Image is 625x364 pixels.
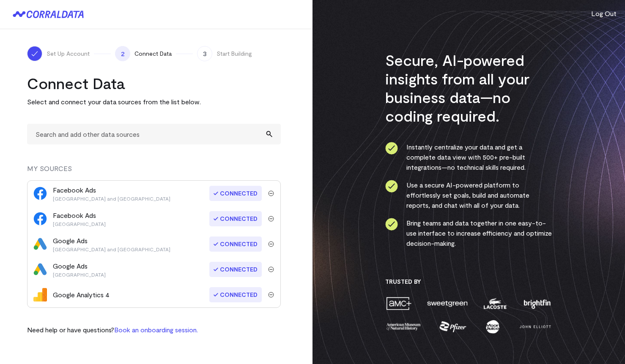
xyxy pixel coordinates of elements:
[522,296,552,311] img: brightfin-a251e171.png
[385,278,552,285] h3: Trusted By
[53,236,170,253] div: Google Ads
[268,190,274,196] img: trash-40e54a27.svg
[482,296,507,311] img: lacoste-7a6b0538.png
[53,246,170,253] p: [GEOGRAPHIC_DATA] and [GEOGRAPHIC_DATA]
[47,49,90,58] span: Set Up Account
[209,287,262,302] span: Connected
[33,187,47,200] img: facebook_ads-56946ca1.svg
[385,51,552,125] h3: Secure, AI-powered insights from all your business data—no coding required.
[53,261,106,278] div: Google Ads
[53,210,106,227] div: Facebook Ads
[268,241,274,247] img: trash-40e54a27.svg
[268,292,274,298] img: trash-40e54a27.svg
[268,266,274,272] img: trash-40e54a27.svg
[385,319,422,334] img: amnh-5afada46.png
[518,319,552,334] img: john-elliott-25751c40.png
[385,296,412,311] img: amc-0b11a8f1.png
[33,288,47,302] img: google_analytics_4-4ee20295.svg
[385,218,552,248] li: Bring teams and data together in one easy-to-use interface to increase efficiency and optimize de...
[53,195,170,202] p: [GEOGRAPHIC_DATA] and [GEOGRAPHIC_DATA]
[209,186,262,201] span: Connected
[385,218,398,231] img: ico-check-circle-4b19435c.svg
[268,216,274,222] img: trash-40e54a27.svg
[217,49,252,58] span: Start Building
[33,263,47,276] img: google_ads-c8121f33.png
[426,296,469,311] img: sweetgreen-1d1fb32c.png
[209,262,262,277] span: Connected
[209,236,262,252] span: Connected
[53,185,170,202] div: Facebook Ads
[385,142,552,172] li: Instantly centralize your data and get a complete data view with 500+ pre-built integrations—no t...
[53,271,106,278] p: [GEOGRAPHIC_DATA]
[33,237,47,251] img: google_ads-c8121f33.png
[27,325,198,335] p: Need help or have questions?
[439,319,468,334] img: pfizer-e137f5fc.png
[385,180,398,193] img: ico-check-circle-4b19435c.svg
[33,212,47,225] img: facebook_ads-56946ca1.svg
[385,180,552,210] li: Use a secure AI-powered platform to effortlessly set goals, build and automate reports, and chat ...
[27,124,281,144] input: Search and add other data sources
[134,49,172,58] span: Connect Data
[115,46,130,61] span: 2
[27,163,281,180] div: MY SOURCES
[27,97,281,107] p: Select and connect your data sources from the list below.
[114,326,198,334] a: Book an onboarding session.
[197,46,212,61] span: 3
[27,74,281,92] h2: Connect Data
[30,49,39,58] img: ico-check-white-5ff98cb1.svg
[53,290,110,300] div: Google Analytics 4
[484,319,501,334] img: moon-juice-c312e729.png
[591,8,617,19] button: Log Out
[385,142,398,155] img: ico-check-circle-4b19435c.svg
[53,220,106,227] p: [GEOGRAPHIC_DATA]
[209,211,262,226] span: Connected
